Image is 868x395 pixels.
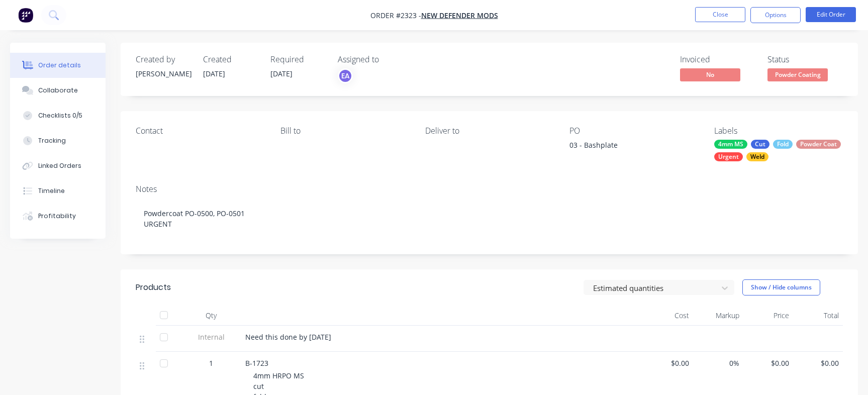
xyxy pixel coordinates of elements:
button: Order details [10,53,106,78]
div: Tracking [38,136,66,145]
span: No [680,68,740,81]
button: Collaborate [10,78,106,103]
div: Cost [643,306,693,326]
div: Total [793,306,843,326]
button: Powder Coating [767,68,828,83]
span: 1 [209,358,213,368]
div: Profitability [38,212,76,221]
div: Labels [714,126,843,136]
button: Edit Order [806,7,856,22]
button: Profitability [10,204,106,229]
button: Show / Hide columns [742,279,820,295]
div: Invoiced [680,55,755,64]
button: Checklists 0/5 [10,103,106,128]
button: EA [338,68,353,83]
button: Timeline [10,178,106,204]
div: Qty [181,306,241,326]
div: Contact [136,126,264,136]
div: Status [767,55,843,64]
div: Created by [136,55,191,64]
div: 4mm MS [714,140,747,149]
span: B-1723 [245,358,268,368]
span: Need this done by [DATE] [245,332,331,342]
div: Markup [693,306,743,326]
div: Powder Coat [796,140,841,149]
div: [PERSON_NAME] [136,68,191,79]
button: Tracking [10,128,106,153]
div: Assigned to [338,55,438,64]
img: Factory [18,8,33,23]
div: Created [203,55,258,64]
button: Linked Orders [10,153,106,178]
span: $0.00 [647,358,689,368]
div: Weld [746,152,768,161]
div: PO [569,126,698,136]
div: Price [743,306,793,326]
a: New Defender Mods [421,11,498,20]
div: Powdercoat PO-0500, PO-0501 URGENT [136,198,843,239]
span: Powder Coating [767,68,828,81]
span: 0% [697,358,739,368]
button: Options [750,7,801,23]
span: $0.00 [797,358,839,368]
span: $0.00 [747,358,789,368]
div: Timeline [38,186,65,195]
div: 03 - Bashplate [569,140,695,154]
div: Products [136,281,171,293]
div: Collaborate [38,86,78,95]
div: Deliver to [425,126,554,136]
div: Notes [136,184,843,194]
div: Urgent [714,152,743,161]
div: Order details [38,61,81,70]
div: Required [270,55,326,64]
div: Checklists 0/5 [38,111,82,120]
span: Order #2323 - [370,11,421,20]
span: [DATE] [270,69,293,78]
div: Cut [751,140,769,149]
span: Internal [185,332,237,342]
div: Fold [773,140,793,149]
button: Close [695,7,745,22]
span: [DATE] [203,69,225,78]
div: Linked Orders [38,161,81,170]
div: Bill to [280,126,409,136]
